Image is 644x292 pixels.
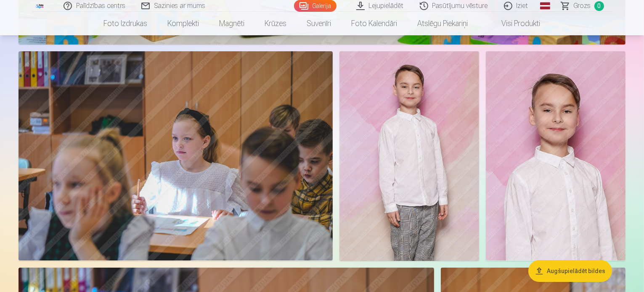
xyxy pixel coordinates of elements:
button: Augšupielādēt bildes [528,260,612,282]
a: Atslēgu piekariņi [408,12,478,35]
a: Foto kalendāri [342,12,408,35]
a: Foto izdrukas [94,12,158,35]
a: Visi produkti [478,12,551,35]
img: /fa1 [35,3,45,8]
span: 0 [594,1,604,11]
a: Suvenīri [297,12,342,35]
a: Komplekti [158,12,209,35]
a: Krūzes [255,12,297,35]
span: Grozs [574,1,591,11]
a: Magnēti [209,12,255,35]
